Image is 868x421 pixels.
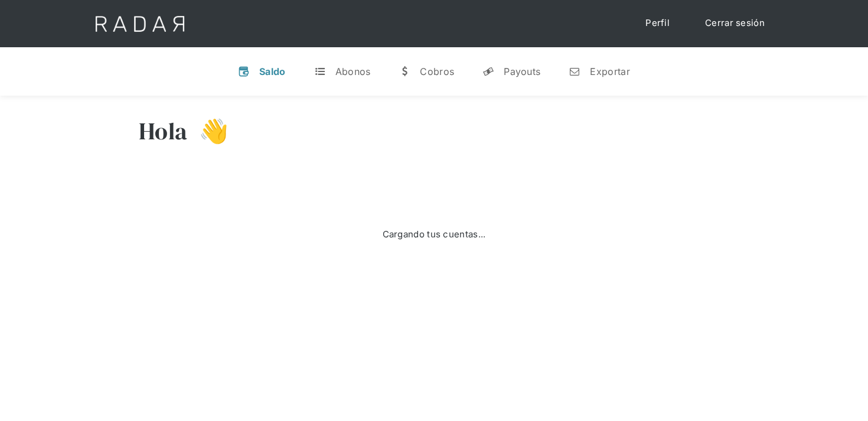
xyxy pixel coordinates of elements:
div: w [399,66,410,77]
div: t [314,66,326,77]
h3: 👋 [187,116,229,146]
a: Perfil [634,12,681,35]
div: n [569,66,580,77]
div: Payouts [504,66,540,77]
div: Abonos [335,66,371,77]
div: y [482,66,494,77]
h3: Hola [139,116,187,146]
div: Cargando tus cuentas... [383,228,486,241]
div: Exportar [590,66,629,77]
div: v [238,66,250,77]
a: Cerrar sesión [693,12,776,35]
div: Saldo [259,66,286,77]
div: Cobros [420,66,454,77]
